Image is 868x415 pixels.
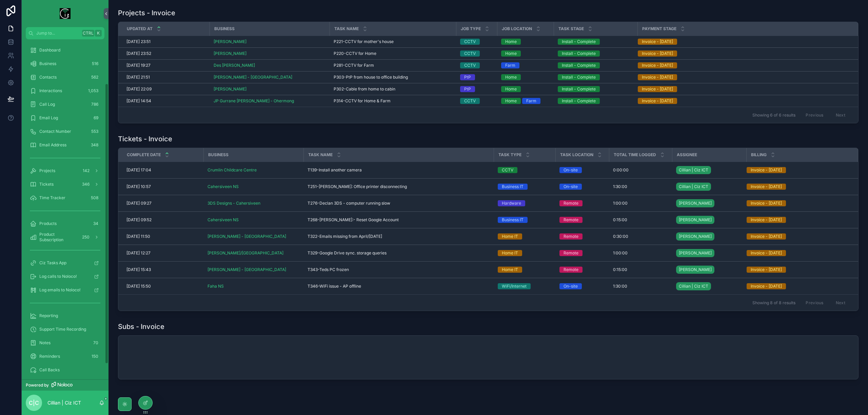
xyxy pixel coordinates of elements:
a: T346-WiFi issue - AP offline [308,284,490,289]
div: CCTV [464,62,476,68]
div: Remote [564,233,578,240]
a: JP Gurrane [PERSON_NAME] - Ohermong [214,98,294,104]
span: 0:15:00 [613,217,627,223]
div: Home [505,86,517,92]
span: [DATE] 11:50 [126,234,150,239]
div: 346 [80,180,92,188]
a: Products34 [26,217,104,230]
span: 1:30:00 [613,284,627,289]
a: P303-PtP from house to office building [334,75,452,80]
span: [PERSON_NAME] [214,39,246,44]
a: [DATE] 11:50 [126,234,199,239]
a: Product Subscription250 [26,231,104,243]
span: Reminders [39,354,60,359]
a: P302-Cable from home to cabin [334,86,452,92]
a: 1:00:00 [613,201,668,206]
a: Reminders150 [26,350,104,362]
a: T276-Declan 3DS - computer running slow [308,201,490,206]
a: Invoice - [DATE] [638,86,849,92]
a: Cahersiveen NS [208,184,239,189]
span: [PERSON_NAME] [679,201,712,206]
a: Cillian | Ciz ICT [676,281,742,292]
div: Remote [564,200,578,206]
span: Showing 6 of 6 results [752,112,795,118]
div: 786 [89,100,100,108]
div: Invoice - [DATE] [642,86,673,92]
a: Home [501,39,550,45]
a: CCTV [460,62,493,68]
div: Invoice - [DATE] [642,39,673,45]
a: Install - Complete [558,50,633,57]
div: 70 [91,339,100,347]
span: [DATE] 23:51 [126,39,151,44]
span: Contacts [39,75,57,80]
a: HomeFarm [501,98,550,104]
span: P221-CCTV for mother's house [334,39,394,44]
div: Install - Complete [562,86,596,92]
a: Invoice - [DATE] [638,62,849,68]
a: [PERSON_NAME] [214,86,246,92]
div: Hardware [502,200,521,206]
span: [DATE] 09:27 [126,201,152,206]
span: Business [39,61,56,66]
a: [DATE] 09:52 [126,217,199,223]
a: 0:30:00 [613,234,668,239]
a: Invoice - [DATE] [747,250,849,256]
a: Tickets346 [26,178,104,190]
a: Projects142 [26,165,104,177]
div: CCTV [464,39,476,45]
span: Dashboard [39,47,60,53]
span: Business [214,26,235,32]
a: T251-[PERSON_NAME]: Office printer disconnecting [308,184,490,189]
a: Call Log786 [26,98,104,110]
a: Call Backs [26,364,104,376]
div: 562 [89,73,100,81]
a: Invoice - [DATE] [747,184,849,190]
a: [PERSON_NAME] - [GEOGRAPHIC_DATA] [208,267,299,272]
div: Invoice - [DATE] [751,233,782,240]
span: Ctrl [82,30,94,37]
div: Farm [505,62,515,68]
a: P314-CCTV for Home & Farm [334,98,452,104]
span: [PERSON_NAME] [679,250,712,256]
div: 142 [81,167,92,175]
div: PtP [464,86,471,92]
a: Crumlin Childcare Centre [208,167,257,173]
a: [PERSON_NAME] - [GEOGRAPHIC_DATA] [214,75,325,80]
a: Business516 [26,58,104,70]
a: [DATE] 23:52 [126,51,205,56]
div: Invoice - [DATE] [642,50,673,57]
span: P281-CCTV for Farm [334,63,374,68]
span: [PERSON_NAME] - [GEOGRAPHIC_DATA] [214,75,292,80]
span: T322-Emails missing from April/[DATE] [308,234,382,239]
a: [PERSON_NAME]/[GEOGRAPHIC_DATA] [208,250,283,256]
span: 3DS Designs - Cahersiveen [208,201,260,206]
a: Cillian | Ciz ICT [676,181,742,192]
a: [PERSON_NAME] [676,214,742,225]
a: [PERSON_NAME] [214,51,246,56]
a: T268-[PERSON_NAME]:- Reset Google Account [308,217,490,223]
a: Crumlin Childcare Centre [208,167,299,173]
div: Home IT [502,250,518,256]
a: 0:15:00 [613,267,668,272]
div: PtP [464,74,471,80]
div: 69 [92,114,100,122]
a: T329-Google Drive sync. storage queries [308,250,490,256]
div: CCTV [502,167,513,173]
div: Install - Complete [562,50,596,57]
a: [DATE] 09:27 [126,201,199,206]
a: Des [PERSON_NAME] [214,63,325,68]
a: T322-Emails missing from April/[DATE] [308,234,490,239]
span: T268-[PERSON_NAME]:- Reset Google Account [308,217,399,223]
span: Job Type [461,26,481,32]
span: T343-Teds PC frozen [308,267,349,272]
div: Remote [564,250,578,256]
div: Home [505,39,517,45]
a: Home IT [498,267,551,273]
a: Invoice - [DATE] [638,98,849,104]
a: T139-Install another camera [308,167,490,173]
a: Des [PERSON_NAME] [214,63,255,68]
a: [PERSON_NAME] [214,39,325,44]
a: Remote [559,233,605,240]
